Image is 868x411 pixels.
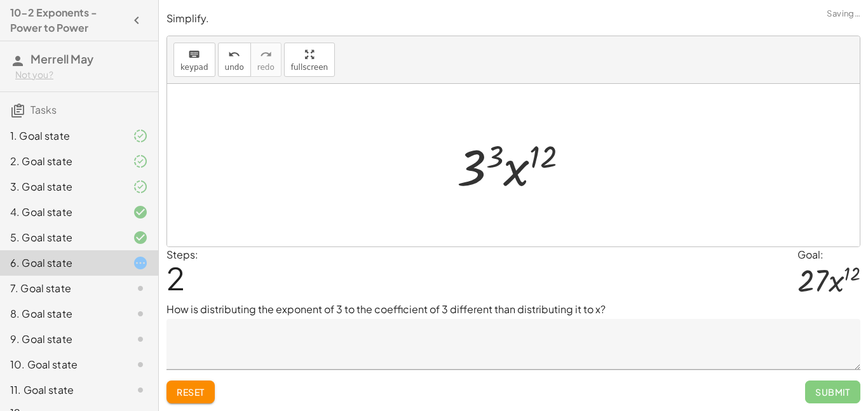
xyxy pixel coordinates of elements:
[177,386,205,398] span: Reset
[166,381,215,403] button: Reset
[31,51,93,66] span: Merrell May
[10,357,112,372] div: 10. Goal state
[133,154,148,169] i: Task finished and part of it marked as correct.
[133,230,148,245] i: Task finished and correct.
[133,382,148,398] i: Task not started.
[133,255,148,271] i: Task started.
[260,47,272,62] i: redo
[10,306,112,321] div: 8. Goal state
[173,43,215,77] button: keyboardkeypad
[133,281,148,296] i: Task not started.
[257,63,275,72] span: redo
[284,43,335,77] button: fullscreen
[166,302,860,317] p: How is distributing the exponent of 3 to the coefficient of 3 different than distributing it to x?
[228,47,240,62] i: undo
[133,332,148,347] i: Task not started.
[133,179,148,194] i: Task finished and part of it marked as correct.
[166,259,185,297] span: 2
[250,43,281,77] button: redoredo
[10,382,112,398] div: 11. Goal state
[133,306,148,321] i: Task not started.
[10,5,125,36] h4: 10-2 Exponents - Power to Power
[797,247,860,262] div: Goal:
[133,205,148,220] i: Task finished and correct.
[15,69,148,81] div: Not you?
[10,281,112,296] div: 7. Goal state
[133,128,148,144] i: Task finished and part of it marked as correct.
[31,103,57,116] span: Tasks
[10,128,112,144] div: 1. Goal state
[10,205,112,220] div: 4. Goal state
[166,248,198,261] label: Steps:
[218,43,251,77] button: undoundo
[10,255,112,271] div: 6. Goal state
[10,179,112,194] div: 3. Goal state
[10,154,112,169] div: 2. Goal state
[133,357,148,372] i: Task not started.
[180,63,208,72] span: keypad
[188,47,200,62] i: keyboard
[166,11,860,26] p: Simplify.
[10,332,112,347] div: 9. Goal state
[225,63,244,72] span: undo
[291,63,328,72] span: fullscreen
[827,8,860,20] span: Saving…
[10,230,112,245] div: 5. Goal state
